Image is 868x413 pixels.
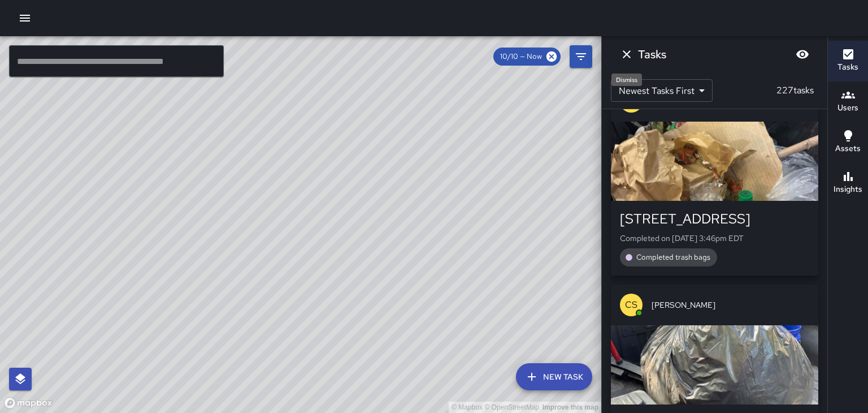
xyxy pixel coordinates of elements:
[828,81,868,122] button: Users
[828,41,868,81] button: Tasks
[834,183,862,196] h6: Insights
[638,45,666,63] h6: Tasks
[620,233,809,244] p: Completed on [DATE] 3:46pm EDT
[615,43,638,66] button: Dismiss
[611,79,713,102] div: Newest Tasks First
[611,81,818,276] button: WL[PERSON_NAME][STREET_ADDRESS]Completed on [DATE] 3:46pm EDTCompleted trash bags
[791,43,814,66] button: Blur
[620,210,809,228] div: [STREET_ADDRESS]
[493,48,561,66] div: 10/10 — Now
[772,84,818,97] p: 227 tasks
[493,51,549,62] span: 10/10 — Now
[837,102,858,114] h6: Users
[835,143,861,155] h6: Assets
[516,363,592,390] button: New Task
[630,252,717,263] span: Completed trash bags
[652,299,809,311] span: [PERSON_NAME]
[611,74,642,86] div: Dismiss
[828,122,868,163] button: Assets
[570,45,592,68] button: Filters
[828,163,868,204] button: Insights
[625,298,637,312] p: CS
[837,61,858,74] h6: Tasks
